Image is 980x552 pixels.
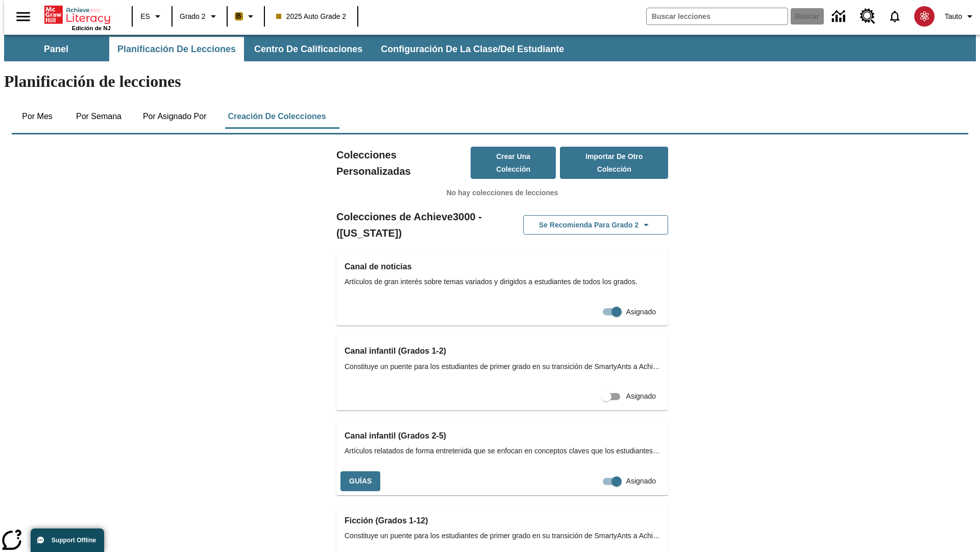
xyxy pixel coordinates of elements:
[136,7,168,26] button: Lenguaje: ES, Selecciona un idioma
[345,361,660,372] span: Constituye un puente para los estudiantes de primer grado en su transición de SmartyAnts a Achiev...
[276,11,347,22] span: 2025 Auto Grade 2
[373,37,572,61] button: Configuración de la clase/del estudiante
[231,7,261,26] button: Boost El color de la clase es anaranjado claro. Cambiar el color de la clase.
[626,476,656,487] span: Asignado
[4,72,976,91] h1: Planificación de lecciones
[109,37,244,61] button: Planificación de lecciones
[560,147,668,179] button: Importar de otro Colección
[523,215,668,235] button: Se recomienda para Grado 2
[914,6,935,27] img: avatar image
[345,429,660,443] h3: Canal infantil (Grados 2-5)
[945,11,962,22] span: Tauto
[908,3,941,30] button: Escoja un nuevo avatar
[31,528,104,552] button: Support Offline
[336,209,502,241] h2: Colecciones de Achieve3000 - ([US_STATE])
[44,5,111,25] a: Portada
[140,11,150,22] span: ES
[44,43,68,55] span: Panel
[219,104,334,129] button: Creación de colecciones
[381,43,564,55] span: Configuración de la clase/del estudiante
[345,277,660,287] span: Artículos de gran interés sobre temas variados y dirigidos a estudiantes de todos los grados.
[176,7,224,26] button: Grado: Grado 2, Elige un grado
[345,344,660,358] h3: Canal infantil (Grados 1-2)
[4,37,573,61] div: Subbarra de navegación
[345,531,660,541] span: Constituye un puente para los estudiantes de primer grado en su transición de SmartyAnts a Achiev...
[236,10,241,22] span: B
[881,3,908,30] a: Notificaciones
[8,2,38,32] button: Abrir el menú lateral
[471,147,556,179] button: Crear una colección
[340,471,380,491] button: Guías
[135,104,215,129] button: Por asignado por
[246,37,371,61] button: Centro de calificaciones
[180,11,206,22] span: Grado 2
[5,37,107,61] button: Panel
[12,104,63,129] button: Por mes
[72,25,111,31] span: Edición de NJ
[626,391,656,402] span: Asignado
[647,8,788,25] input: Buscar campo
[626,307,656,317] span: Asignado
[52,537,96,544] span: Support Offline
[345,514,660,528] h3: Ficción (Grados 1-12)
[4,35,976,61] div: Subbarra de navegación
[826,3,854,31] a: Centro de información
[345,446,660,456] span: Artículos relatados de forma entretenida que se enfocan en conceptos claves que los estudiantes a...
[345,260,660,274] h3: Canal de noticias
[941,7,980,26] button: Perfil/Configuración
[117,43,236,55] span: Planificación de lecciones
[254,43,362,55] span: Centro de calificaciones
[854,3,881,30] a: Centro de recursos, Se abrirá en una pestaña nueva.
[336,147,471,179] h2: Colecciones Personalizadas
[68,104,130,129] button: Por semana
[44,4,111,31] div: Portada
[336,188,668,198] p: No hay colecciones de lecciones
